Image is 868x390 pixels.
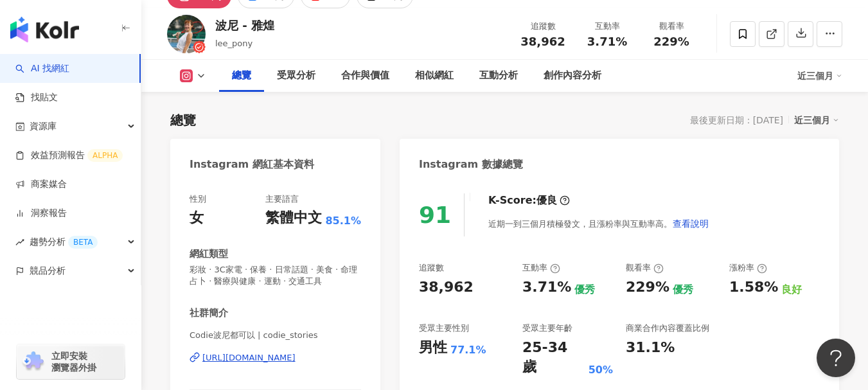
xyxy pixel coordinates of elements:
span: 查看說明 [673,218,709,229]
div: 網紅類型 [190,247,228,261]
div: 良好 [781,283,802,297]
div: 優良 [536,193,557,208]
span: Codie波尼都可以 | codie_stories [190,330,361,341]
div: 追蹤數 [518,20,567,33]
div: 最後更新日期：[DATE] [690,115,783,125]
div: 合作與價值 [341,68,389,84]
div: 繁體中文 [265,208,322,228]
span: 38,962 [520,35,565,48]
span: 彩妝 · 3C家電 · 保養 · 日常話題 · 美食 · 命理占卜 · 醫療與健康 · 運動 · 交通工具 [190,264,361,287]
div: 近三個月 [797,66,842,86]
a: 效益預測報告ALPHA [15,149,123,162]
div: 近期一到三個月積極發文，且漲粉率與互動率高。 [488,211,709,236]
a: searchAI 找網紅 [15,62,69,75]
span: 趨勢分析 [30,227,98,256]
div: 觀看率 [647,20,696,33]
div: 優秀 [574,283,595,297]
img: KOL Avatar [167,15,206,53]
div: 社群簡介 [190,306,228,320]
div: 互動率 [583,20,632,33]
div: 總覽 [232,68,251,84]
div: 25-34 歲 [522,338,585,378]
a: chrome extension立即安裝 瀏覽器外掛 [17,344,125,379]
button: 查看說明 [672,211,709,236]
div: 受眾分析 [277,68,315,84]
div: BETA [68,236,98,249]
div: 性別 [190,193,206,205]
div: 1.58% [729,278,778,297]
img: logo [10,17,79,42]
a: 商案媒合 [15,178,67,191]
div: 77.1% [450,343,486,357]
div: 波尼 - 雅煌 [215,17,274,33]
div: 互動分析 [479,68,518,84]
div: 相似網紅 [415,68,454,84]
div: 受眾主要性別 [419,323,469,334]
div: 商業合作內容覆蓋比例 [626,323,709,334]
div: 38,962 [419,278,474,297]
div: 創作內容分析 [544,68,601,84]
span: 資源庫 [30,112,57,141]
a: [URL][DOMAIN_NAME] [190,352,361,364]
div: 91 [419,202,451,228]
span: 3.71% [587,35,627,48]
div: 近三個月 [794,112,839,129]
div: 50% [589,363,613,377]
div: K-Score : [488,193,570,208]
div: 主要語言 [265,193,299,205]
div: 追蹤數 [419,262,444,274]
div: 31.1% [626,338,675,358]
div: 總覽 [170,111,196,129]
div: 男性 [419,338,447,358]
div: 觀看率 [626,262,664,274]
a: 找貼文 [15,91,58,104]
img: chrome extension [21,351,46,372]
div: 3.71% [522,278,571,297]
div: Instagram 數據總覽 [419,157,523,172]
span: lee_pony [215,39,252,48]
div: 漲粉率 [729,262,767,274]
span: 229% [653,35,689,48]
div: [URL][DOMAIN_NAME] [202,352,296,364]
div: 229% [626,278,669,297]
div: 女 [190,208,204,228]
div: 互動率 [522,262,560,274]
span: 競品分析 [30,256,66,285]
div: 受眾主要年齡 [522,323,572,334]
span: rise [15,238,24,247]
div: Instagram 網紅基本資料 [190,157,314,172]
span: 85.1% [325,214,361,228]
span: 立即安裝 瀏覽器外掛 [51,350,96,373]
div: 優秀 [673,283,693,297]
iframe: Help Scout Beacon - Open [817,339,855,377]
a: 洞察報告 [15,207,67,220]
